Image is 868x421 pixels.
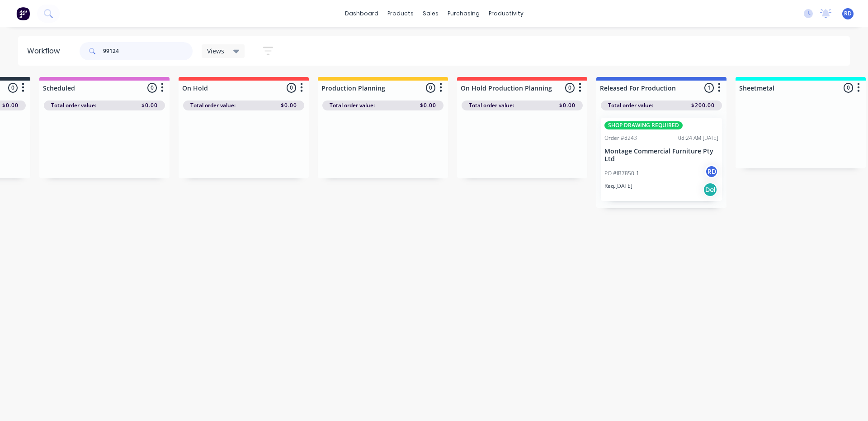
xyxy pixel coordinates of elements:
[27,46,64,57] div: Workflow
[418,7,443,20] div: sales
[705,165,718,178] div: RD
[443,7,484,20] div: purchasing
[604,182,632,190] p: Req. [DATE]
[51,101,96,110] span: Total order value:
[703,182,717,197] div: Del
[604,121,683,129] div: SHOP DRAWING REQUIRED
[2,101,19,110] span: $0.00
[469,101,514,110] span: Total order value:
[484,7,528,20] div: productivity
[604,148,718,163] p: Montage Commercial Furniture Pty Ltd
[608,101,653,110] span: Total order value:
[190,101,236,110] span: Total order value:
[604,169,639,177] p: PO #IB7850-1
[691,101,715,110] span: $200.00
[604,134,637,142] div: Order #8243
[383,7,418,20] div: products
[601,118,722,201] div: SHOP DRAWING REQUIREDOrder #824308:24 AM [DATE]Montage Commercial Furniture Pty LtdPO #IB7850-1RD...
[281,101,297,110] span: $0.00
[207,46,224,56] span: Views
[142,101,158,110] span: $0.00
[559,101,576,110] span: $0.00
[340,7,383,20] a: dashboard
[330,101,375,110] span: Total order value:
[103,42,193,60] input: Search for orders...
[678,134,718,142] div: 08:24 AM [DATE]
[16,7,30,20] img: Factory
[420,101,436,110] span: $0.00
[844,10,852,18] span: RD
